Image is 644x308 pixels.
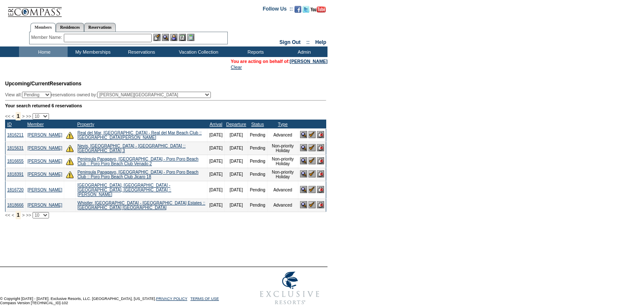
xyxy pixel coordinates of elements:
[300,144,307,151] img: View Reservation
[11,213,14,218] span: <
[308,170,316,177] img: Confirm Reservation
[170,34,177,41] img: Impersonate
[19,46,68,57] td: Home
[27,146,62,150] a: [PERSON_NAME]
[7,188,24,192] a: 1816720
[16,211,21,219] span: 1
[116,46,165,57] td: Reservations
[263,5,293,15] td: Follow Us ::
[224,155,248,168] td: [DATE]
[31,34,64,41] div: Member Name:
[30,23,56,32] a: Members
[300,157,307,164] img: View Reservation
[317,186,324,193] img: Cancel Reservation
[207,199,224,212] td: [DATE]
[7,133,24,137] a: 1816211
[27,172,62,177] a: [PERSON_NAME]
[248,142,267,155] td: Pending
[207,128,224,142] td: [DATE]
[84,23,116,32] a: Reservations
[165,46,230,57] td: Vacation Collection
[295,8,301,14] a: Become our fan on Facebook
[308,201,316,208] img: Confirm Reservation
[5,81,82,87] span: Reservations
[66,158,74,165] img: There are insufficient days and/or tokens to cover this reservation
[7,203,24,207] a: 1818666
[311,6,326,13] img: Subscribe to our YouTube Channel
[300,201,307,208] img: View Reservation
[267,142,298,155] td: Non-priority Holiday
[306,39,310,45] span: ::
[56,23,84,32] a: Residences
[311,8,326,14] a: Subscribe to our YouTube Channel
[290,59,327,64] a: [PERSON_NAME]
[224,142,248,155] td: [DATE]
[77,201,205,210] a: Whistler, [GEOGRAPHIC_DATA] - [GEOGRAPHIC_DATA] Estates :: [GEOGRAPHIC_DATA] [GEOGRAPHIC_DATA]
[224,199,248,212] td: [DATE]
[267,199,298,212] td: Advanced
[251,122,264,127] a: Status
[66,171,74,178] img: There are insufficient days and/or tokens to cover this reservation
[11,114,14,119] span: <
[267,168,298,181] td: Non-priority Holiday
[77,170,198,179] a: Peninsula Papagayo, [GEOGRAPHIC_DATA] - Poro Poro Beach Club :: Poro Poro Beach Club Jicaro 18
[77,183,171,197] a: [GEOGRAPHIC_DATA], [GEOGRAPHIC_DATA] - [GEOGRAPHIC_DATA], [GEOGRAPHIC_DATA] :: [PERSON_NAME]
[248,128,267,142] td: Pending
[27,133,62,137] a: [PERSON_NAME]
[267,155,298,168] td: Non-priority Holiday
[5,114,10,119] span: <<
[27,122,44,127] a: Member
[77,131,202,140] a: Real del Mar, [GEOGRAPHIC_DATA] - Real del Mar Beach Club :: [GEOGRAPHIC_DATA][PERSON_NAME]
[300,186,307,193] img: View Reservation
[317,157,324,164] img: Cancel Reservation
[248,181,267,199] td: Pending
[317,131,324,138] img: Cancel Reservation
[230,46,279,57] td: Reports
[231,59,327,64] span: You are acting on behalf of:
[295,6,301,13] img: Become our fan on Facebook
[7,146,24,150] a: 1815631
[77,122,94,127] a: Property
[317,170,324,177] img: Cancel Reservation
[7,172,24,177] a: 1818391
[279,39,300,45] a: Sign Out
[27,203,62,207] a: [PERSON_NAME]
[207,155,224,168] td: [DATE]
[207,168,224,181] td: [DATE]
[308,186,316,193] img: Confirm Reservation
[210,122,222,127] a: Arrival
[224,168,248,181] td: [DATE]
[156,297,187,301] a: PRIVACY POLICY
[279,46,327,57] td: Admin
[317,201,324,208] img: Cancel Reservation
[308,157,316,164] img: Confirm Reservation
[226,122,246,127] a: Departure
[231,65,242,70] a: Clear
[26,213,31,218] span: >>
[207,142,224,155] td: [DATE]
[300,170,307,177] img: View Reservation
[5,92,215,98] div: View all: reservations owned by:
[207,181,224,199] td: [DATE]
[303,8,309,14] a: Follow us on Twitter
[162,34,169,41] img: View
[248,155,267,168] td: Pending
[278,122,288,127] a: Type
[77,157,198,166] a: Peninsula Papagayo, [GEOGRAPHIC_DATA] - Poro Poro Beach Club :: Poro Poro Beach Club Venado 2
[5,81,49,87] span: Upcoming/Current
[66,144,74,152] img: There are insufficient days and/or tokens to cover this reservation
[22,114,25,119] span: >
[187,34,194,41] img: b_calculator.gif
[267,128,298,142] td: Advanced
[27,159,62,164] a: [PERSON_NAME]
[22,213,25,218] span: >
[16,112,21,120] span: 1
[248,199,267,212] td: Pending
[153,34,161,41] img: b_edit.gif
[303,6,309,13] img: Follow us on Twitter
[26,114,31,119] span: >>
[7,159,24,164] a: 1816655
[179,34,186,41] img: Reservations
[7,122,12,127] a: ID
[191,297,219,301] a: TERMS OF USE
